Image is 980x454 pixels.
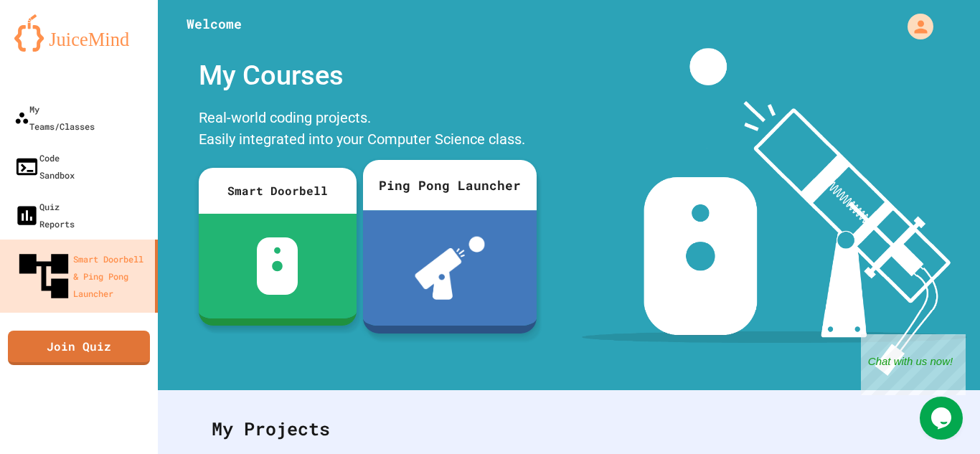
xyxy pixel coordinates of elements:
iframe: chat widget [861,334,966,395]
div: Smart Doorbell [199,168,357,214]
img: banner-image-my-projects.png [582,48,966,376]
div: Quiz Reports [14,198,75,232]
div: My Teams/Classes [14,100,95,135]
div: Ping Pong Launcher [363,160,537,210]
img: sdb-white.svg [257,237,298,295]
a: Join Quiz [8,331,150,365]
div: My Account [892,10,937,43]
div: Smart Doorbell & Ping Pong Launcher [14,247,149,306]
img: ppl-with-ball.png [415,237,485,300]
div: Code Sandbox [14,149,75,184]
div: My Courses [192,48,536,103]
img: logo-orange.svg [14,14,143,52]
iframe: chat widget [920,397,966,440]
div: Real-world coding projects. Easily integrated into your Computer Science class. [192,103,536,157]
